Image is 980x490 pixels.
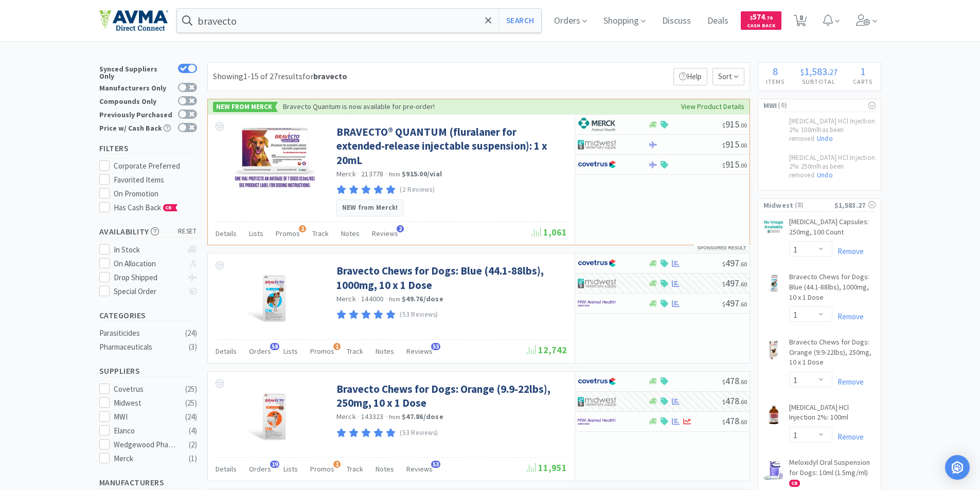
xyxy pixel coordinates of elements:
a: Bravecto Chews for Dogs: Orange (9.9-22lbs), 250mg, 10 x 1 Dose [336,382,564,410]
div: Pharmaceuticals [99,341,183,353]
span: Details [216,464,237,474]
span: Sort [712,68,744,85]
span: 1 [333,343,341,350]
span: · [358,294,360,303]
span: · [385,412,387,421]
h4: Carts [845,77,881,86]
img: 77fca1acd8b6420a9015268ca798ef17_1.png [578,256,616,271]
a: Remove [832,432,864,442]
span: Lists [249,229,263,238]
span: 1,583 [804,65,827,78]
p: (53 Reviews) [400,310,438,320]
a: Undo [814,134,835,143]
span: $ [722,398,725,406]
a: Bravecto Chews for Dogs: Blue (44.1-88lbs), 1000mg, 10 x 1 Dose [789,272,876,306]
div: ( 25 ) [185,383,197,395]
span: $ [722,260,725,268]
span: Track [347,347,363,356]
img: f502b60e20a94989973cbb06b53a3b95_570828.jpg [234,125,316,192]
span: from [389,171,400,178]
span: Lists [283,347,298,356]
span: · [358,169,360,178]
span: · [358,412,360,421]
span: Has Cash Back [114,203,178,212]
a: Undo [814,171,835,179]
span: CB [164,205,174,211]
span: Reviews [406,347,433,356]
span: 11,951 [527,462,567,474]
span: 478 [722,395,747,407]
span: 478 [722,375,747,387]
a: Merck [336,294,356,303]
h5: Manufacturers [99,477,197,488]
span: 144000 [361,294,384,303]
a: [MEDICAL_DATA] Capsules: 250mg, 100 Count [789,217,876,241]
a: [MEDICAL_DATA] HCl Injection 2%: 100ml [789,403,876,427]
p: (53 Reviews) [400,428,438,439]
a: Remove [832,377,864,387]
p: (2 Reviews) [400,185,435,195]
img: 1b54097b9ee24211b800f5752b0bccff_120051.jpeg [763,219,784,235]
strong: $915.00 / vial [402,169,442,178]
div: Price w/ Cash Back [99,123,173,132]
span: . 76 [765,14,773,21]
img: 1566a4a31c404a1599c463d15467c29a_474192.jpg [242,264,307,331]
span: . 60 [739,378,747,386]
img: 77fca1acd8b6420a9015268ca798ef17_1.png [578,157,616,172]
div: ( 24 ) [185,327,197,339]
span: 574 [750,12,773,22]
strong: $49.76 / dose [402,294,443,303]
img: 24710d7629884bd0a74ef18355fba1d0_474195.jpg [242,382,307,449]
div: MWI [114,411,177,423]
span: 8 [773,65,778,78]
a: $574.76Cash Back [741,7,781,34]
span: Promos [310,347,334,356]
span: 2 [299,225,306,232]
img: 4dd14cff54a648ac9e977f0c5da9bc2e_5.png [578,276,616,291]
span: 53 [431,343,440,350]
span: MWI [763,100,777,111]
div: Compounds Only [99,96,173,105]
span: 1,061 [532,226,567,238]
span: for [302,71,347,81]
div: ( 3 ) [189,341,197,353]
span: Notes [376,347,394,356]
div: Wedgewood Pharmacy [114,439,177,451]
span: $ [722,280,725,288]
span: ( 8 ) [794,200,834,210]
img: f6b2451649754179b5b4e0c70c3f7cb0_2.png [578,414,616,429]
div: ( 24 ) [185,411,197,423]
span: 915 [722,158,747,170]
span: from [389,413,400,421]
span: 915 [722,118,747,130]
span: 27 [829,67,838,77]
div: Showing 1-15 of 27 results [213,70,347,83]
div: Merck [114,452,177,465]
span: 143323 [361,412,384,421]
span: Details [216,229,237,238]
div: [MEDICAL_DATA] HCl Injection 2%: 100ml has been removed [758,117,881,154]
span: 1 [333,461,341,468]
span: Reviews [372,229,398,238]
input: Search by item, sku, manufacturer, ingredient, size... [177,9,542,32]
a: Bravecto Chews for Dogs: Orange (9.9-22lbs), 250mg, 10 x 1 Dose [789,337,876,372]
span: Promos [310,464,334,474]
span: $ [722,300,725,308]
span: from [389,296,400,303]
img: f6b2451649754179b5b4e0c70c3f7cb0_2.png [578,296,616,311]
span: . 60 [739,280,747,288]
div: Elanco [114,425,177,437]
img: 4f8207da2bc1499bb3b7d9b6d2902113_120505.jpeg [763,460,784,480]
span: · [385,294,387,303]
span: Details [216,347,237,356]
span: · [385,169,387,178]
div: Covetrus [114,383,177,395]
span: $ [750,14,753,21]
div: Drop Shipped [114,271,182,284]
h4: Items [758,77,793,86]
div: Corporate Preferred [114,160,197,172]
a: Bravecto Chews for Dogs: Blue (44.1-88lbs), 1000mg, 10 x 1 Dose [336,264,564,292]
div: Manufacturers Only [99,83,173,92]
span: Orders [249,347,271,356]
span: reset [178,226,197,237]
